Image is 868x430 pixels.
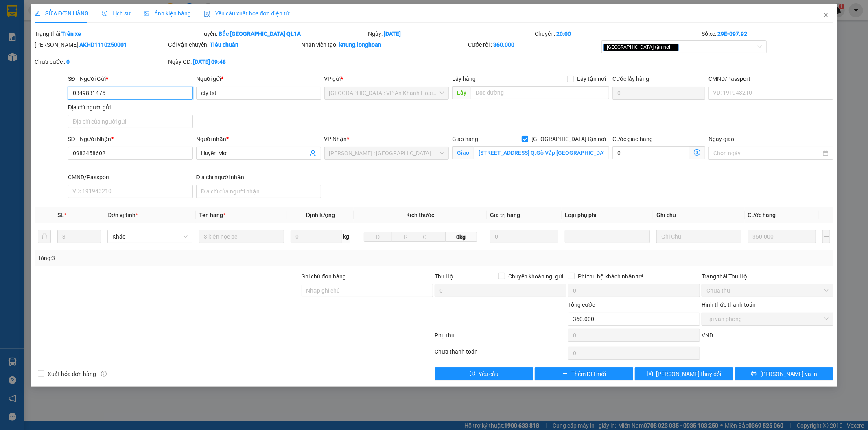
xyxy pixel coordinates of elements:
span: Phí thu hộ khách nhận trả [575,272,647,281]
b: 360.000 [493,41,514,48]
span: Tổng cước [568,302,595,308]
span: Tên hàng [199,212,225,218]
div: Nhân viên tạo: [302,40,467,49]
label: Hình thức thanh toán [702,302,756,308]
div: [PERSON_NAME]: [35,40,166,49]
span: Ảnh kiện hàng [144,10,191,17]
span: Chưa thu [706,284,829,297]
div: VP gửi [324,74,449,83]
b: 29E-097.92 [717,30,747,37]
input: Dọc đường [471,86,609,99]
div: Chưa cước : [35,57,166,66]
div: CMND/Passport [708,74,833,83]
div: Cước rồi : [468,40,600,49]
div: Ngày: [367,29,534,38]
span: [PERSON_NAME] thay đổi [656,369,722,378]
input: R [392,232,420,242]
div: CMND/Passport [68,173,193,182]
span: printer [751,371,757,377]
input: 0 [490,230,558,243]
span: VND [702,332,713,339]
span: Giao [452,146,474,159]
b: letung.longhoan [339,41,382,48]
span: [GEOGRAPHIC_DATA] tận nơi [603,44,679,51]
span: SL [57,212,64,218]
b: 0 [66,59,70,65]
span: dollar-circle [694,149,700,156]
th: Loại phụ phí [562,207,653,223]
span: Giá trị hàng [490,212,520,218]
span: close [823,12,829,18]
b: Trên xe [61,30,81,37]
span: Xuất hóa đơn hàng [44,369,100,378]
span: Khác [112,230,188,243]
div: Trạng thái: [34,29,201,38]
th: Ghi chú [653,207,745,223]
span: Lấy [452,86,471,99]
span: Hà Nội: VP An Khánh Hoài Đức [329,87,444,99]
div: Người nhận [196,135,321,143]
img: icon [204,11,210,17]
input: D [364,232,392,242]
button: plus [822,230,830,243]
b: Bắc [GEOGRAPHIC_DATA] QL1A [219,30,301,37]
input: Cước giao hàng [612,146,689,159]
span: exclamation-circle [470,371,475,377]
span: SỬA ĐƠN HÀNG [35,10,89,17]
span: Cước hàng [748,212,776,218]
input: Địa chỉ của người nhận [196,185,321,198]
span: VP Nhận [324,136,347,142]
input: VD: Bàn, Ghế [199,230,284,243]
button: delete [38,230,51,243]
span: Yêu cầu xuất hóa đơn điện tử [204,10,290,17]
span: Kích thước [406,212,434,218]
button: plusThêm ĐH mới [535,367,633,380]
div: Gói vận chuyển: [168,40,300,49]
span: edit [35,11,40,16]
label: Cước lấy hàng [612,76,649,82]
div: Phụ thu [434,331,568,345]
span: Thêm ĐH mới [571,369,606,378]
div: Trạng thái Thu Hộ [702,272,833,281]
span: close [671,45,676,49]
span: Giao hàng [452,136,478,142]
span: info-circle [101,371,107,377]
span: Yêu cầu [479,369,498,378]
input: Giao tận nơi [474,146,609,159]
b: [DATE] [384,30,401,37]
input: Ghi Chú [656,230,741,243]
button: printer[PERSON_NAME] và In [735,367,833,380]
span: kg [342,230,350,243]
input: 0 [748,230,816,243]
b: 20:00 [556,30,571,37]
span: save [647,371,653,377]
div: Địa chỉ người gửi [68,103,193,112]
input: Ghi chú đơn hàng [302,284,433,297]
div: Số xe: [701,29,834,38]
button: Close [815,4,837,27]
b: [DATE] 09:48 [193,59,226,65]
span: Chuyển khoản ng. gửi [505,272,566,281]
input: C [420,232,446,242]
div: SĐT Người Nhận [68,135,193,143]
span: Định lượng [306,212,335,218]
input: Địa chỉ của người gửi [68,115,193,128]
div: Chưa thanh toán [434,347,568,361]
span: Tại văn phòng [706,313,829,325]
div: Ngày GD: [168,57,300,66]
span: Thu Hộ [435,273,453,280]
input: Ngày giao [713,149,821,158]
div: Chuyến: [534,29,701,38]
div: Tuyến: [201,29,367,38]
button: save[PERSON_NAME] thay đổi [635,367,733,380]
label: Ghi chú đơn hàng [302,273,346,280]
span: [GEOGRAPHIC_DATA] tận nơi [528,135,609,143]
label: Ngày giao [708,136,734,142]
span: Lấy hàng [452,76,476,82]
button: exclamation-circleYêu cầu [435,367,533,380]
span: Đơn vị tính [107,212,138,218]
input: Cước lấy hàng [612,87,705,100]
span: [PERSON_NAME] và In [760,369,817,378]
div: Địa chỉ người nhận [196,173,321,182]
span: clock-circle [102,11,107,16]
